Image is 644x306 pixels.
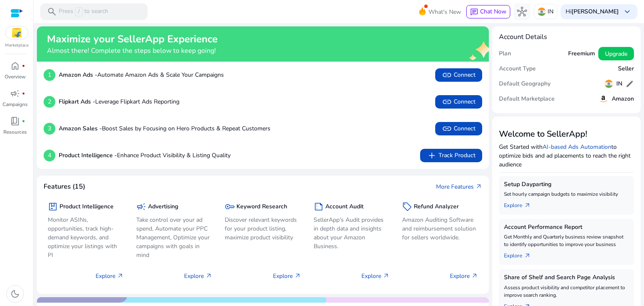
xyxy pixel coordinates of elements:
[622,7,632,17] span: keyboard_arrow_down
[605,49,627,58] span: Upgrade
[543,143,611,151] a: AI-based Ads Automation
[5,26,28,39] img: flipkart.svg
[325,203,364,210] h5: Account Audit
[598,47,634,60] button: Upgrade
[47,7,57,17] span: search
[470,8,478,16] span: chat
[5,42,29,49] p: Marketplace
[44,183,85,191] h4: Features (15)
[5,73,26,80] p: Overview
[22,64,25,67] span: fiber_manual_record
[59,70,224,79] p: Automate Amazon Ads & Scale Your Campaigns
[598,94,608,104] img: amazon.svg
[383,272,390,279] span: arrow_outward
[442,97,475,107] span: Connect
[44,69,55,81] p: 1
[504,233,629,248] p: Get Monthly and Quarterly business review snapshot to identify opportunities to improve your busi...
[618,65,634,73] h5: Seller
[361,272,390,280] p: Explore
[10,116,20,126] span: book_4
[442,70,475,80] span: Connect
[612,96,634,103] h5: Amazon
[96,272,124,280] p: Explore
[442,70,452,80] span: link
[504,274,629,281] h5: Share of Shelf and Search Page Analysis
[59,7,108,16] p: Press to search
[59,71,97,79] b: Amazon Ads -
[435,95,482,109] button: linkConnect
[236,203,287,210] h5: Keyword Research
[10,88,20,99] span: campaign
[205,272,212,279] span: arrow_outward
[499,65,536,73] h5: Account Type
[499,33,547,41] h4: Account Details
[499,129,634,139] h3: Welcome to SellerApp!
[420,149,482,162] button: addTrack Product
[314,202,324,212] span: summarize
[48,202,58,212] span: package
[10,61,20,71] span: home
[480,8,506,16] span: Chat Now
[48,215,124,259] p: Monitor ASINs, opportunities, track high-demand keywords, and optimize your listings with PI
[616,80,622,88] h5: IN
[3,128,27,136] p: Resources
[59,124,270,133] p: Boost Sales by Focusing on Hero Products & Repeat Customers
[59,98,95,106] b: Flipkart Ads -
[273,272,301,280] p: Explore
[626,80,634,88] span: edit
[402,215,478,242] p: Amazon Auditing Software and reimbursement solution for sellers worldwide.
[22,119,25,123] span: fiber_manual_record
[504,224,629,231] h5: Account Performance Report
[10,289,20,299] span: dark_mode
[571,8,619,16] b: [PERSON_NAME]
[538,8,546,16] img: in.svg
[605,80,613,88] img: in.svg
[59,151,117,159] b: Product Intelligence -
[148,203,178,210] h5: Advertising
[548,4,553,19] p: IN
[3,101,28,108] p: Campaigns
[136,202,146,212] span: campaign
[499,96,555,103] h5: Default Marketplace
[499,143,634,169] p: Get Started with to optimize bids and ad placements to reach the right audience
[44,150,55,161] p: 4
[524,202,531,209] span: arrow_outward
[517,7,527,17] span: hub
[504,181,629,188] h5: Setup Dayparting
[47,33,218,45] h2: Maximize your SellerApp Experience
[44,96,55,108] p: 2
[514,3,530,20] button: hub
[59,97,179,106] p: Leverage Flipkart Ads Reporting
[225,202,235,212] span: key
[294,272,301,279] span: arrow_outward
[499,50,511,57] h5: Plan
[47,47,218,55] h4: Almost there! Complete the steps below to keep going!
[75,7,83,16] span: /
[59,124,102,132] b: Amazon Sales -
[314,215,390,251] p: SellerApp's Audit provides in depth data and insights about your Amazon Business.
[435,122,482,135] button: linkConnect
[504,190,629,198] p: Set hourly campaign budgets to maximize visibility
[59,151,231,160] p: Enhance Product Visibility & Listing Quality
[117,272,124,279] span: arrow_outward
[568,50,595,57] h5: Freemium
[402,202,412,212] span: sell
[414,203,459,210] h5: Refund Analyzer
[499,80,551,88] h5: Default Geography
[427,150,475,161] span: Track Product
[504,284,629,299] p: Assess product visibility and competitor placement to improve search ranking.
[427,150,437,161] span: add
[435,68,482,82] button: linkConnect
[136,215,212,259] p: Take control over your ad spend, Automate your PPC Management, Optimize your campaigns with goals...
[504,198,538,210] a: Explorearrow_outward
[475,183,482,190] span: arrow_outward
[225,215,301,242] p: Discover relevant keywords for your product listing, maximize product visibility
[524,252,531,259] span: arrow_outward
[442,97,452,107] span: link
[450,272,478,280] p: Explore
[471,272,478,279] span: arrow_outward
[442,124,452,134] span: link
[566,9,619,15] p: Hi
[22,92,25,95] span: fiber_manual_record
[442,124,475,134] span: Connect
